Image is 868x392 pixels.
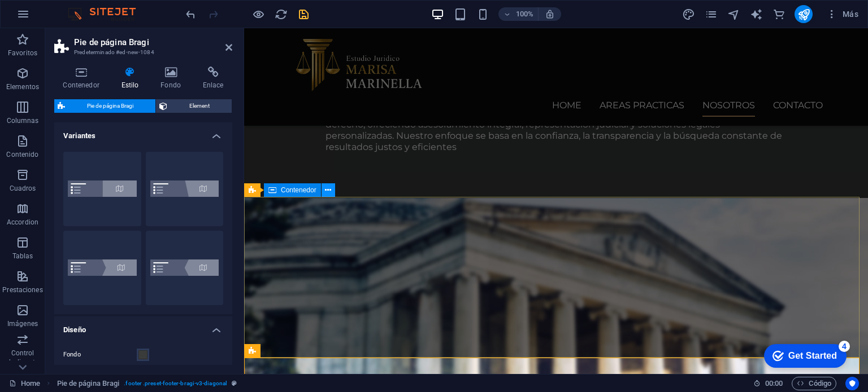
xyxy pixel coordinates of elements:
button: Código [792,377,836,390]
p: Cuadros [10,184,36,193]
i: Deshacer: Añadir elemento (Ctrl+Z) [184,8,197,21]
button: text_generator [749,7,763,21]
span: 00 00 [765,377,783,390]
h3: Predeterminado #ed-new-1084 [74,47,210,58]
p: Imágenes [7,319,38,328]
div: Get Started 4 items remaining, 20% complete [9,6,92,29]
h6: 100% [515,7,533,21]
button: Element [156,99,232,113]
p: Favoritos [8,49,37,58]
p: Tablas [12,252,33,261]
button: undo [184,7,197,21]
h4: Variantes [54,122,232,143]
i: Publicar [797,8,810,21]
img: Editor Logo [65,7,150,21]
button: Pie de página Bragi [54,99,155,113]
button: reload [274,7,288,21]
i: Guardar (Ctrl+S) [297,8,310,21]
span: Más [826,8,858,20]
i: Al redimensionar, ajustar el nivel de zoom automáticamente para ajustarse al dispositivo elegido. [545,9,555,19]
span: Pie de página Bragi [68,99,152,113]
span: Código [797,377,831,390]
i: Navegador [727,8,740,21]
h4: Diseño [54,316,232,337]
button: Usercentrics [845,377,859,390]
i: Diseño (Ctrl+Alt+Y) [682,8,695,21]
button: Más [822,5,863,23]
button: save [297,7,310,21]
span: : [773,379,775,387]
p: Columnas [7,116,39,125]
h2: Pie de página Bragi [74,37,232,47]
h4: Estilo [112,67,152,90]
i: Volver a cargar página [275,8,288,21]
span: Contenedor [281,187,316,193]
span: . footer .preset-footer-bragi-v3-diagonal [124,377,227,390]
i: Páginas (Ctrl+Alt+S) [705,8,718,21]
p: Accordion [7,218,38,227]
label: Fondo [63,348,137,362]
h6: Tiempo de la sesión [753,377,783,390]
nav: breadcrumb [57,377,237,390]
div: Get Started [33,12,82,23]
p: Elementos [6,82,39,91]
button: 100% [498,7,539,21]
p: Contenido [6,150,38,159]
span: Haz clic para seleccionar y doble clic para editar [57,377,120,390]
button: design [682,7,695,21]
span: Element [171,99,228,113]
h4: Fondo [152,67,194,90]
i: Comercio [772,8,785,21]
button: publish [795,5,813,23]
a: Haz clic para cancelar la selección y doble clic para abrir páginas [9,377,40,390]
div: 4 [84,2,95,14]
p: Prestaciones [2,285,42,294]
button: Haz clic para salir del modo de previsualización y seguir editando [251,7,265,21]
button: navigator [727,7,740,21]
button: commerce [772,7,785,21]
i: Este elemento es un preajuste personalizable [232,380,237,386]
button: pages [704,7,718,21]
i: AI Writer [750,8,763,21]
h4: Enlace [194,67,232,90]
h4: Contenedor [54,67,112,90]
